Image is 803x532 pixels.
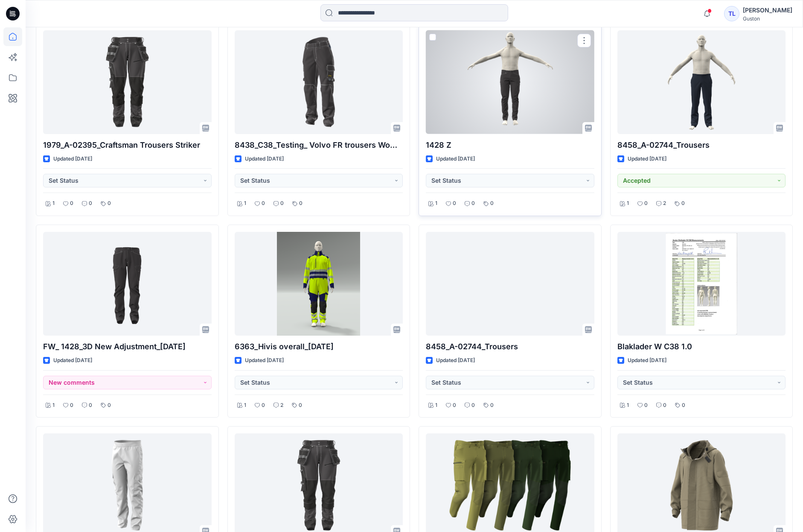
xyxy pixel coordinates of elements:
[262,199,265,208] p: 0
[244,401,246,410] p: 1
[299,401,302,410] p: 0
[43,232,212,336] a: FW_ 1428_3D New Adjustment_09-09-2025
[235,30,403,134] a: 8438_C38_Testing_ Volvo FR trousers Women
[628,155,666,164] p: Updated [DATE]
[52,401,55,410] p: 1
[108,401,111,410] p: 0
[262,401,265,410] p: 0
[280,199,284,208] p: 0
[426,30,594,134] a: 1428 Z
[245,356,284,365] p: Updated [DATE]
[724,6,739,21] div: TL
[108,199,111,208] p: 0
[299,199,303,208] p: 0
[244,199,246,208] p: 1
[435,401,437,410] p: 1
[617,232,786,336] a: Blaklader W C38 1.0
[426,232,594,336] a: 8458_A-02744_Trousers
[743,5,792,15] div: [PERSON_NAME]
[436,356,475,365] p: Updated [DATE]
[70,199,73,208] p: 0
[235,232,403,336] a: 6363_Hivis overall_01-09-2025
[235,341,403,353] p: 6363_Hivis overall_[DATE]
[627,401,629,410] p: 1
[663,401,666,410] p: 0
[471,199,475,208] p: 0
[426,139,594,151] p: 1428 Z
[280,401,283,410] p: 2
[453,401,456,410] p: 0
[627,199,629,208] p: 1
[52,199,55,208] p: 1
[490,199,494,208] p: 0
[453,199,456,208] p: 0
[43,139,212,151] p: 1979_A-02395_Craftsman Trousers Striker
[435,199,437,208] p: 1
[663,199,666,208] p: 2
[743,15,792,22] div: Guston
[426,341,594,353] p: 8458_A-02744_Trousers
[617,139,786,151] p: 8458_A-02744_Trousers
[53,356,92,365] p: Updated [DATE]
[682,401,685,410] p: 0
[235,139,403,151] p: 8438_C38_Testing_ Volvo FR trousers Women
[617,30,786,134] a: 8458_A-02744_Trousers
[89,199,92,208] p: 0
[89,401,92,410] p: 0
[471,401,475,410] p: 0
[245,155,284,164] p: Updated [DATE]
[628,356,666,365] p: Updated [DATE]
[644,401,648,410] p: 0
[436,155,475,164] p: Updated [DATE]
[53,155,92,164] p: Updated [DATE]
[43,341,212,353] p: FW_ 1428_3D New Adjustment_[DATE]
[617,341,786,353] p: Blaklader W C38 1.0
[490,401,494,410] p: 0
[70,401,73,410] p: 0
[681,199,685,208] p: 0
[644,199,648,208] p: 0
[43,30,212,134] a: 1979_A-02395_Craftsman Trousers Striker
